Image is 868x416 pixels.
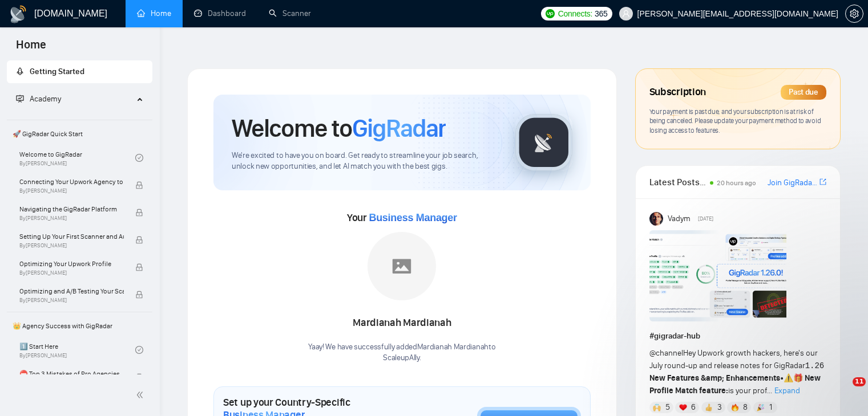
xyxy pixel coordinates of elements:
a: 1️⃣ Start HereBy[PERSON_NAME] [19,337,135,362]
span: Your payment is past due, and your subscription is at risk of being canceled. Please update your ... [649,107,821,134]
span: Academy [16,94,61,104]
span: double-left [136,389,147,401]
span: Navigating the GigRadar Platform [19,203,124,215]
span: By [PERSON_NAME] [19,187,124,194]
span: [DATE] [698,214,713,224]
span: Optimizing and A/B Testing Your Scanner for Better Results [19,286,124,297]
span: By [PERSON_NAME] [19,270,124,276]
span: 🚀 GigRadar Quick Start [8,123,151,145]
a: setting [845,9,863,18]
span: ⛔ Top 3 Mistakes of Pro Agencies [19,368,124,380]
span: Home [7,36,55,60]
span: 1 [769,402,772,413]
img: logo [9,5,27,23]
a: export [819,177,826,187]
span: 👑 Agency Success with GigRadar [8,315,151,337]
a: Join GigRadar Slack Community [768,177,817,189]
span: We're excited to have you on board. Get ready to streamline your job search, unlock new opportuni... [232,150,497,172]
img: 🙌 [653,403,661,411]
div: Yaay! We have successfully added Mardianah Mardianah to [308,342,495,364]
span: Your [347,211,457,224]
span: rocket [16,67,24,75]
li: Getting Started [7,60,152,83]
img: placeholder.png [368,232,436,300]
a: Welcome to GigRadarBy[PERSON_NAME] [19,145,135,170]
span: 8 [743,402,748,413]
span: lock [135,209,143,217]
span: lock [135,263,143,271]
span: 20 hours ago [717,179,756,187]
img: upwork-logo.png [546,9,555,18]
img: Vadym [649,212,663,226]
img: gigradar-logo.png [515,114,572,171]
img: 🔥 [731,403,739,411]
div: Mardianah Mardianah [308,313,495,333]
span: 5 [665,402,670,413]
span: 6 [691,402,696,413]
span: Latest Posts from the GigRadar Community [649,175,706,189]
span: fund-projection-screen [16,95,24,103]
span: lock [135,181,143,189]
span: By [PERSON_NAME] [19,242,124,249]
span: Connecting Your Upwork Agency to GigRadar [19,176,124,187]
span: lock [135,291,143,299]
span: Business Manager [369,212,457,223]
button: setting [845,5,863,23]
span: GigRadar [352,113,446,144]
a: dashboardDashboard [194,9,246,18]
img: 👍 [705,403,713,411]
span: Optimizing Your Upwork Profile [19,258,124,270]
span: check-circle [135,154,143,162]
img: F09AC4U7ATU-image.png [649,230,786,321]
span: Setting Up Your First Scanner and Auto-Bidder [19,231,124,242]
span: setting [846,9,863,18]
a: searchScanner [269,9,311,18]
a: homeHome [137,9,171,18]
h1: Welcome to [232,113,446,144]
div: Past due [781,85,826,100]
span: check-circle [135,346,143,354]
span: Subscription [649,83,706,102]
span: export [819,177,826,186]
span: 11 [853,377,866,386]
iframe: Intercom live chat [829,377,857,405]
span: By [PERSON_NAME] [19,215,124,222]
p: ScaleupAlly . [308,353,495,364]
span: 365 [595,7,607,20]
span: lock [135,373,143,381]
img: 🎉 [757,403,765,411]
span: 3 [717,402,722,413]
img: ❤️ [679,403,687,411]
span: Expand [774,386,800,395]
span: user [622,10,630,18]
span: Connects: [558,7,592,20]
span: lock [135,236,143,244]
span: Academy [30,94,61,104]
span: By [PERSON_NAME] [19,297,124,304]
span: Vadym [668,213,691,225]
span: Getting Started [30,67,84,76]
